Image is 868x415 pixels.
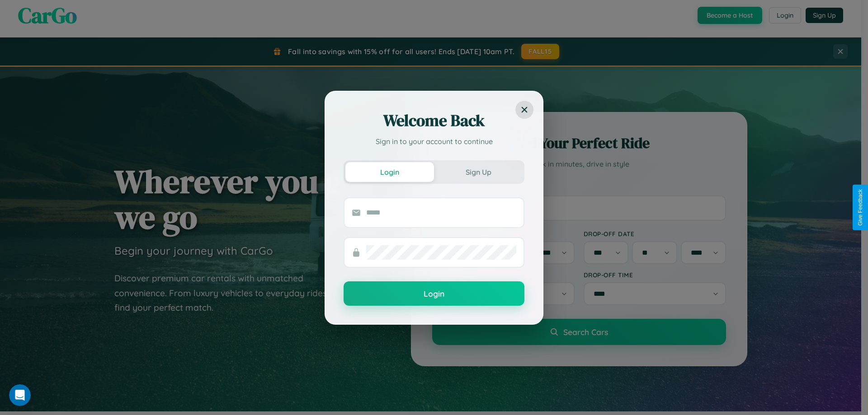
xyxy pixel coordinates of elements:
[9,384,31,406] iframe: Intercom live chat
[345,162,434,182] button: Login
[344,281,524,306] button: Login
[857,189,863,226] div: Give Feedback
[344,136,524,147] p: Sign in to your account to continue
[434,162,523,182] button: Sign Up
[344,110,524,131] h2: Welcome Back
